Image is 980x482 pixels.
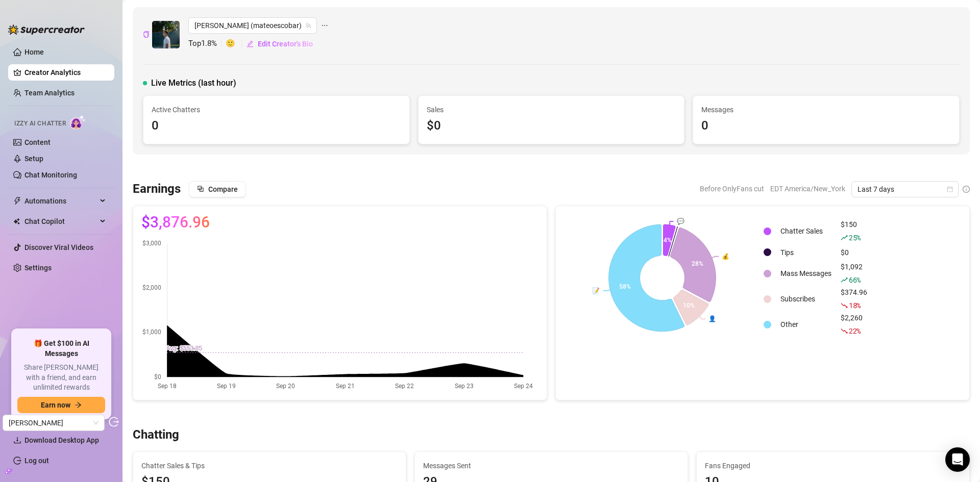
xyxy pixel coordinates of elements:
[24,436,99,444] span: Download Desktop App
[708,315,716,322] text: 👤
[945,447,970,472] div: Open Intercom Messenger
[722,252,729,260] text: 💰
[14,119,66,129] span: Izzy AI Chatter
[24,264,52,272] a: Settings
[849,300,861,310] span: 18 %
[24,193,97,209] span: Automations
[701,104,951,115] span: Messages
[776,287,836,311] td: Subscribes
[226,38,246,50] span: 🙂
[841,302,848,309] span: fall
[197,185,204,192] span: block
[841,276,848,284] span: rise
[841,261,867,286] div: $1,092
[17,363,105,393] span: Share [PERSON_NAME] with a friend, and earn unlimited rewards
[24,89,75,97] a: Team Analytics
[188,38,226,50] span: Top 1.8 %
[705,460,961,471] span: Fans Engaged
[841,327,848,335] span: fall
[24,171,77,179] a: Chat Monitoring
[776,261,836,286] td: Mass Messages
[701,116,951,136] div: 0
[24,213,97,230] span: Chat Copilot
[857,182,952,197] span: Last 7 days
[24,48,44,56] a: Home
[141,460,398,471] span: Chatter Sales & Tips
[849,233,861,242] span: 25 %
[849,275,861,285] span: 66 %
[75,401,82,409] span: arrow-right
[133,427,179,443] h3: Chatting
[189,181,246,197] button: Compare
[143,31,150,38] button: Copy Creator ID
[321,17,328,34] span: ellipsis
[24,243,93,251] a: Discover Viral Videos
[247,40,254,47] span: edit
[841,234,848,241] span: rise
[41,401,70,409] span: Earn now
[427,104,676,115] span: Sales
[17,339,105,359] span: 🎁 Get $100 in AI Messages
[8,24,85,35] img: logo-BBDzfeDw.svg
[151,77,236,89] span: Live Metrics (last hour)
[427,116,676,136] div: $0
[841,219,867,243] div: $150
[24,64,106,81] a: Creator Analytics
[963,186,970,193] span: info-circle
[841,247,867,258] div: $0
[700,181,764,196] span: Before OnlyFans cut
[17,397,105,413] button: Earn nowarrow-right
[770,181,845,196] span: EDT America/New_York
[24,456,49,465] a: Log out
[13,218,20,225] img: Chat Copilot
[593,287,600,294] text: 📝
[423,460,679,471] span: Messages Sent
[5,468,12,475] span: build
[152,104,401,115] span: Active Chatters
[194,18,311,33] span: Mateo (mateoescobar)
[141,214,210,231] span: $3,876.96
[776,244,836,260] td: Tips
[70,115,86,130] img: AI Chatter
[305,22,311,29] span: team
[776,312,836,337] td: Other
[841,312,867,337] div: $2,260
[841,287,867,311] div: $374.96
[109,417,119,427] span: logout
[13,197,21,205] span: thunderbolt
[947,186,953,192] span: calendar
[776,219,836,243] td: Chatter Sales
[24,155,43,163] a: Setup
[152,116,401,136] div: 0
[677,217,684,225] text: 💬
[9,415,99,430] span: Mauricio Grijalva
[143,31,150,38] span: copy
[849,326,861,336] span: 22 %
[246,36,313,52] button: Edit Creator's Bio
[13,436,21,444] span: download
[152,21,180,48] img: Mateo
[258,40,313,48] span: Edit Creator's Bio
[133,181,181,197] h3: Earnings
[208,185,238,193] span: Compare
[24,138,51,146] a: Content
